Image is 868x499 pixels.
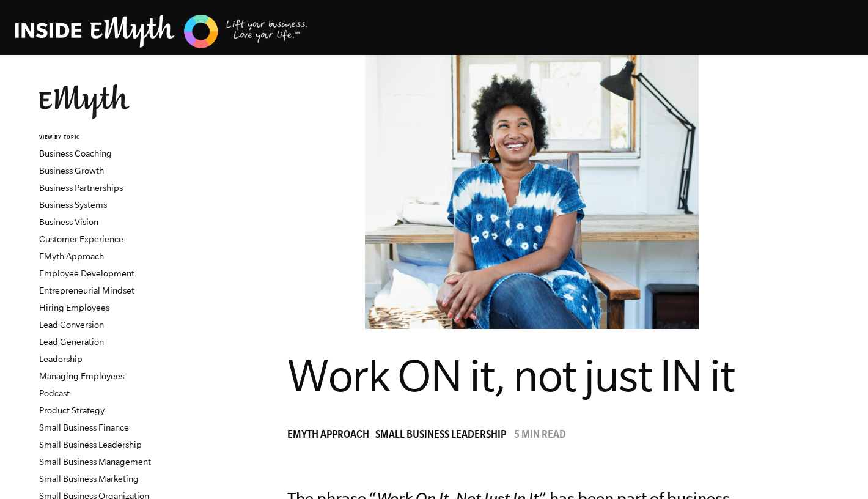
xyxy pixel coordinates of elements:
[375,430,506,442] span: Small Business Leadership
[39,423,129,432] a: Small Business Finance
[39,354,83,364] a: Leadership
[39,200,107,210] a: Business Systems
[287,350,734,401] span: Work ON it, not just IN it
[39,134,186,142] h6: VIEW BY TOPIC
[39,268,134,278] a: Employee Development
[39,388,70,398] a: Podcast
[39,286,134,295] a: Entrepreneurial Mindset
[287,430,369,442] span: EMyth Approach
[39,149,112,158] a: Business Coaching
[375,430,512,442] a: Small Business Leadership
[39,166,104,176] a: Business Growth
[39,371,124,381] a: Managing Employees
[39,405,105,415] a: Product Strategy
[39,457,151,467] a: Small Business Management
[39,337,104,347] a: Lead Generation
[39,474,139,484] a: Small Business Marketing
[514,430,566,442] p: 5 min read
[39,217,98,227] a: Business Vision
[287,430,375,442] a: EMyth Approach
[15,13,308,50] img: EMyth Business Coaching
[39,84,130,119] img: EMyth
[39,234,123,244] a: Customer Experience
[39,251,104,261] a: EMyth Approach
[39,440,142,449] a: Small Business Leadership
[39,303,109,312] a: Hiring Employees
[39,183,123,193] a: Business Partnerships
[39,320,104,330] a: Lead Conversion
[807,440,868,499] iframe: Chat Widget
